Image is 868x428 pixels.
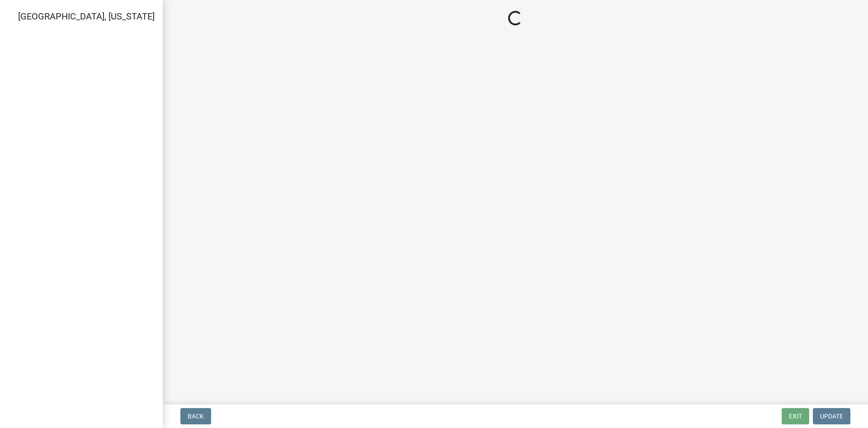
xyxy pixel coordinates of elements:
[820,413,843,420] span: Update
[188,413,204,420] span: Back
[18,11,155,22] span: [GEOGRAPHIC_DATA], [US_STATE]
[180,408,211,424] button: Back
[782,408,809,424] button: Exit
[813,408,850,424] button: Update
